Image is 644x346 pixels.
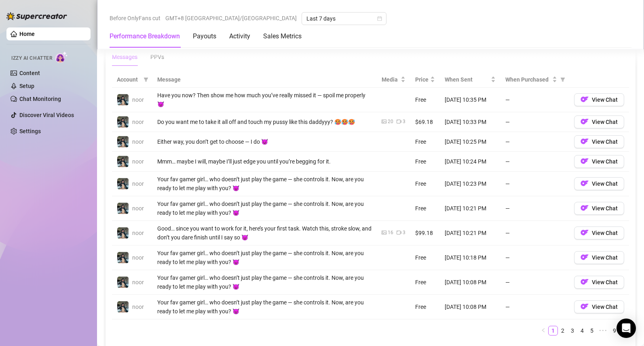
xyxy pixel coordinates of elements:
span: View Chat [592,180,618,187]
span: View Chat [592,158,618,165]
td: — [500,132,569,152]
th: When Purchased [500,72,569,88]
div: Your fav gamer girl… who doesn’t just play the game — she controls it. Now, are you ready to let ... [157,273,372,291]
div: Sales Metrics [263,31,302,41]
span: Media [382,75,399,84]
div: Your fav gamer girl… who doesn’t just play the game — she controls it. Now, are you ready to let ... [157,175,372,193]
img: noor [117,252,129,263]
img: OF [581,157,589,165]
span: Price [415,75,429,84]
img: OF [581,302,589,310]
img: noor [117,156,129,167]
a: OFView Chat [574,231,624,238]
img: noor [117,227,129,239]
th: Price [410,72,440,88]
button: OFView Chat [574,226,624,239]
span: When Sent [445,75,489,84]
li: Next 5 Pages [597,326,610,336]
div: Good… since you want to work for it, here’s your first task. Watch this, stroke slow, and don’t y... [157,224,372,242]
button: OFView Chat [574,251,624,264]
td: Free [410,295,440,319]
img: OF [581,179,589,187]
img: noor [117,203,129,214]
a: Setup [19,83,34,89]
span: filter [559,73,567,86]
div: 3 [403,229,405,237]
td: — [500,88,569,112]
span: noor [132,180,144,187]
a: OFView Chat [574,182,624,189]
a: OFView Chat [574,98,624,105]
td: Free [410,152,440,172]
li: Previous Page [538,326,548,336]
a: 1 [549,326,557,335]
th: Message [152,72,377,88]
td: — [500,295,569,319]
div: Have you now? Then show me how much you’ve really missed it — spoil me properly 😈 [157,91,372,109]
a: Discover Viral Videos [19,112,74,118]
span: video-camera [397,230,401,235]
a: Content [19,70,40,76]
div: Your fav gamer girl… who doesn’t just play the game — she controls it. Now, are you ready to let ... [157,249,372,266]
td: — [500,245,569,270]
td: [DATE] 10:24 PM [440,152,500,172]
div: PPVs [150,52,164,61]
span: Last 7 days [306,13,382,25]
td: Free [410,88,440,112]
button: OFView Chat [574,276,624,289]
img: noor [117,277,129,288]
td: Free [410,270,440,295]
button: OFView Chat [574,177,624,190]
span: View Chat [592,138,618,145]
img: AI Chatter [55,51,68,63]
span: View Chat [592,230,618,236]
td: — [500,196,569,221]
div: Your fav gamer girl… who doesn’t just play the game — she controls it. Now, are you ready to let ... [157,199,372,217]
td: — [500,112,569,132]
span: left [541,328,546,333]
span: video-camera [397,119,401,124]
span: Before OnlyFans cut [110,12,160,24]
span: noor [132,304,144,310]
button: left [538,326,548,336]
a: OFView Chat [574,140,624,147]
a: 3 [568,326,577,335]
div: Messages [112,52,137,61]
span: View Chat [592,279,618,285]
span: ••• [597,326,610,336]
div: 20 [388,118,393,126]
td: [DATE] 10:18 PM [440,245,500,270]
span: View Chat [592,254,618,261]
span: filter [144,77,148,82]
td: $69.18 [410,112,440,132]
li: 1 [548,326,558,336]
div: Performance Breakdown [110,31,180,41]
span: noor [132,254,144,261]
td: Free [410,132,440,152]
img: OF [581,278,589,286]
img: noor [117,301,129,312]
span: View Chat [592,205,618,212]
img: OF [581,253,589,261]
td: Free [410,245,440,270]
td: [DATE] 10:08 PM [440,270,500,295]
button: OFView Chat [574,155,624,168]
button: OFView Chat [574,93,624,106]
span: View Chat [592,304,618,310]
img: OF [581,95,589,103]
span: Account [117,75,140,84]
span: View Chat [592,119,618,125]
span: noor [132,119,144,125]
img: noor [117,178,129,189]
img: OF [581,229,589,237]
td: $99.18 [410,221,440,245]
span: noor [132,279,144,285]
div: Your fav gamer girl… who doesn’t just play the game — she controls it. Now, are you ready to let ... [157,298,372,316]
span: Izzy AI Chatter [11,55,52,62]
span: noor [132,230,144,236]
li: 5 [587,326,597,336]
a: OFView Chat [574,305,624,312]
button: OFView Chat [574,202,624,215]
td: Free [410,196,440,221]
a: 9 [610,326,619,335]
